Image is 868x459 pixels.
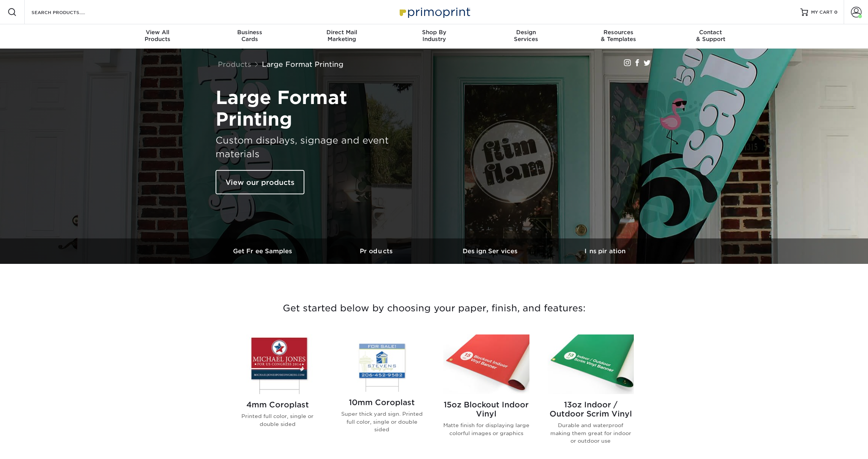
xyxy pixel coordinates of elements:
[443,334,529,394] img: 15oz Blockout Indoor Vinyl Banners
[548,400,634,418] h2: 13oz Indoor / Outdoor Scrim Vinyl
[339,410,425,433] p: Super thick yard sign. Printed full color, single or double sided
[665,29,757,43] div: & Support
[296,29,388,43] div: Marketing
[112,29,204,36] span: View All
[388,29,480,43] div: Industry
[388,29,480,36] span: Shop By
[320,238,434,264] a: Products
[548,334,634,394] img: 13oz Indoor / Outdoor Scrim Vinyl Banners
[235,334,321,394] img: 4mm Coroplast Signs
[388,24,480,49] a: Shop ByIndustry
[320,248,434,255] h3: Products
[31,8,105,17] input: SEARCH PRODUCTS.....
[216,134,405,161] h3: Custom displays, signage and event materials
[339,398,425,407] h2: 10mm Coroplast
[339,334,425,457] a: 10mm Coroplast Signs 10mm Coroplast Super thick yard sign. Printed full color, single or double s...
[548,334,634,457] a: 13oz Indoor / Outdoor Scrim Vinyl Banners 13oz Indoor / Outdoor Scrim Vinyl Durable and waterproo...
[434,248,548,255] h3: Design Services
[339,334,425,392] img: 10mm Coroplast Signs
[572,24,665,49] a: Resources& Templates
[572,29,665,36] span: Resources
[548,421,634,445] p: Durable and waterproof making them great for indoor or outdoor use
[480,29,572,43] div: Services
[212,291,656,325] h3: Get started below by choosing your paper, finish, and features:
[296,24,388,49] a: Direct MailMarketing
[443,400,529,418] h2: 15oz Blockout Indoor Vinyl
[206,248,320,255] h3: Get Free Samples
[235,334,321,457] a: 4mm Coroplast Signs 4mm Coroplast Printed full color, single or double sided
[216,87,405,130] h1: Large Format Printing
[203,24,296,49] a: BusinessCards
[443,334,529,457] a: 15oz Blockout Indoor Vinyl Banners 15oz Blockout Indoor Vinyl Matte finish for displaying large c...
[235,400,321,409] h2: 4mm Coroplast
[480,24,572,49] a: DesignServices
[572,29,665,43] div: & Templates
[112,29,204,43] div: Products
[218,60,251,68] a: Products
[480,29,572,36] span: Design
[112,24,204,49] a: View AllProducts
[665,24,757,49] a: Contact& Support
[665,29,757,36] span: Contact
[216,170,304,194] a: View our products
[203,29,296,36] span: Business
[434,238,548,264] a: Design Services
[206,238,320,264] a: Get Free Samples
[262,60,343,68] a: Large Format Printing
[203,29,296,43] div: Cards
[235,412,321,428] p: Printed full color, single or double sided
[811,9,833,16] span: MY CART
[548,248,662,255] h3: Inspiration
[296,29,388,36] span: Direct Mail
[396,4,472,20] img: Primoprint
[834,9,838,15] span: 0
[443,421,529,437] p: Matte finish for displaying large colorful images or graphics
[548,238,662,264] a: Inspiration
